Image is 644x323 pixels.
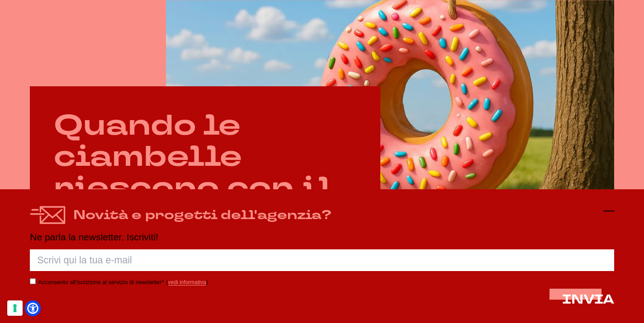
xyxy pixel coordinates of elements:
[168,279,206,286] a: vedi informativa
[30,249,614,271] input: Scrivi qui la tua e-mail
[38,279,164,286] label: Acconsento all’iscrizione al servizio di newsletter*
[30,232,614,242] p: Ne parla la newsletter. Iscriviti!
[166,279,208,286] span: ( )
[7,300,23,316] button: Le tue preferenze relative al consenso per le tecnologie di tracciamento
[562,293,614,307] button: INVIA
[27,303,38,314] a: Open Accessibility Menu
[54,110,357,235] h2: Quando le ciambelle riescono con il buco
[562,291,614,308] span: INVIA
[73,206,331,225] h4: Novità e progetti dell'agenzia?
